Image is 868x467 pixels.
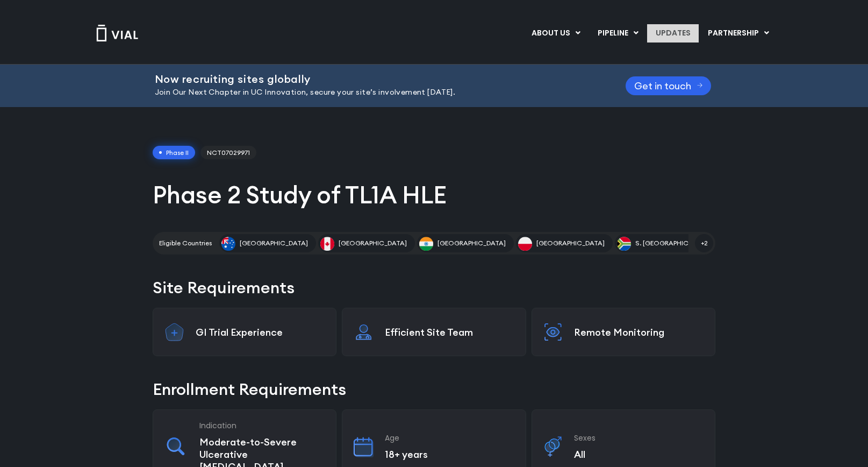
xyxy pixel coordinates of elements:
[574,433,704,443] h3: Sexes
[339,238,407,248] span: [GEOGRAPHIC_DATA]
[155,73,599,85] h2: Now recruiting sites globally
[320,237,334,251] img: Canada
[385,433,515,443] h3: Age
[240,238,308,248] span: [GEOGRAPHIC_DATA]
[626,76,712,95] a: Get in touch
[523,24,589,43] a: ABOUT USMenu Toggle
[385,326,515,338] p: Efficient Site Team
[153,146,195,160] span: Phase II
[385,448,515,461] p: 18+ years
[153,378,715,401] h2: Enrollment Requirements
[419,237,433,251] img: India
[574,326,704,338] p: Remote Monitoring
[221,237,235,251] img: Australia
[695,234,713,252] span: +2
[199,421,325,430] h3: Indication
[617,237,631,251] img: S. Africa
[699,24,778,43] a: PARTNERSHIPMenu Toggle
[96,25,139,41] img: Vial Logo
[536,238,605,248] span: [GEOGRAPHIC_DATA]
[647,24,699,43] a: UPDATES
[159,238,212,248] h2: Eligible Countries
[155,87,599,98] p: Join Our Next Chapter in UC Innovation, secure your site’s involvement [DATE].
[196,326,326,338] p: GI Trial Experience
[634,82,691,90] span: Get in touch
[153,276,715,299] h2: Site Requirements
[635,238,711,248] span: S. [GEOGRAPHIC_DATA]
[589,24,647,43] a: PIPELINEMenu Toggle
[574,448,704,461] p: All
[518,237,532,251] img: Poland
[153,179,715,210] h1: Phase 2 Study of TL1A HLE
[437,238,506,248] span: [GEOGRAPHIC_DATA]
[200,146,256,160] span: NCT07029971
